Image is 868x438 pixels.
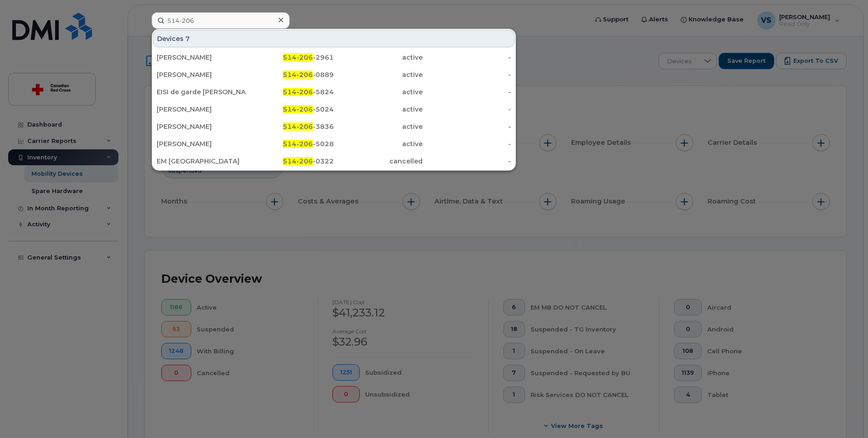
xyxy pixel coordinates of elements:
div: -3836 [245,122,334,131]
span: 514-206 [283,140,313,148]
span: 7 [185,34,190,43]
div: EISI de garde [PERSON_NAME] [157,87,245,97]
a: EM [GEOGRAPHIC_DATA]514-206-0322cancelled- [153,153,515,169]
div: - [423,105,511,114]
span: 514-206 [283,105,313,113]
a: [PERSON_NAME]514-206-5024active- [153,101,515,117]
div: [PERSON_NAME] [157,53,245,62]
a: EISI de garde [PERSON_NAME]514-206-5824active- [153,84,515,100]
div: active [334,105,423,114]
div: - [423,70,511,79]
div: -2961 [245,53,334,62]
div: active [334,139,423,148]
div: - [423,139,511,148]
div: Devices [153,30,515,47]
div: active [334,122,423,131]
div: EM [GEOGRAPHIC_DATA] [157,157,245,166]
span: 514-206 [283,71,313,79]
div: - [423,53,511,62]
div: cancelled [334,157,423,166]
div: active [334,87,423,97]
span: 514-206 [283,122,313,131]
div: [PERSON_NAME] [157,122,245,131]
div: active [334,70,423,79]
a: [PERSON_NAME]514-206-5028active- [153,136,515,152]
div: [PERSON_NAME] [157,70,245,79]
span: 514-206 [283,88,313,96]
a: [PERSON_NAME]514-206-0889active- [153,66,515,83]
div: - [423,122,511,131]
div: -5028 [245,139,334,148]
div: -0322 [245,157,334,166]
span: 514-206 [283,157,313,165]
div: [PERSON_NAME] [157,105,245,114]
div: -5024 [245,105,334,114]
div: [PERSON_NAME] [157,139,245,148]
a: [PERSON_NAME]514-206-3836active- [153,118,515,135]
div: -5824 [245,87,334,97]
div: - [423,87,511,97]
div: - [423,157,511,166]
span: 514-206 [283,53,313,61]
a: [PERSON_NAME]514-206-2961active- [153,49,515,66]
div: active [334,53,423,62]
div: -0889 [245,70,334,79]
